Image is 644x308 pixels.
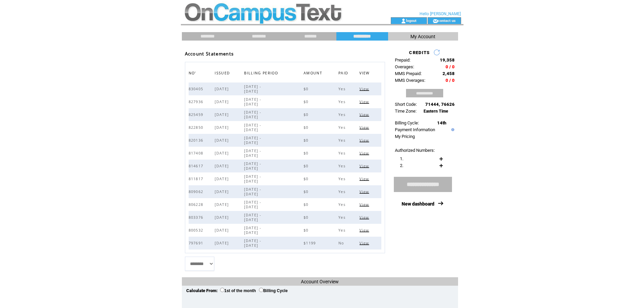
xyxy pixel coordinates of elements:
[338,215,347,220] span: Yes
[338,189,347,194] span: Yes
[304,202,310,207] span: $0
[215,69,232,79] span: ISSUED
[359,87,371,91] span: Click to view this bill
[359,87,371,91] a: View
[359,99,371,103] a: View
[304,71,324,75] a: AMOUNT
[395,120,419,125] span: Billing Cycle:
[359,176,371,181] span: Click to view this bill
[395,134,415,139] a: My Pricing
[338,112,347,117] span: Yes
[304,176,310,181] span: $0
[189,112,205,117] span: 825459
[438,18,456,23] a: contact us
[304,215,310,220] span: $0
[359,151,371,155] a: View
[359,99,371,104] span: Click to view this bill
[304,138,310,143] span: $0
[244,174,261,184] span: [DATE] - [DATE]
[338,69,350,79] span: PAID
[189,215,205,220] span: 803376
[359,215,371,220] span: Click to view this bill
[244,84,261,94] span: [DATE] - [DATE]
[189,164,205,168] span: 814617
[304,189,310,194] span: $0
[215,87,230,91] span: [DATE]
[338,241,346,245] span: No
[304,228,310,233] span: $0
[359,202,371,207] span: Click to view this bill
[395,102,417,107] span: Short Code:
[185,51,234,57] span: Account Statements
[244,226,261,235] span: [DATE] - [DATE]
[215,189,230,194] span: [DATE]
[359,112,371,116] a: View
[443,71,455,76] span: 2,458
[304,151,310,156] span: $0
[244,213,261,222] span: [DATE] - [DATE]
[189,189,205,194] span: 809062
[401,18,406,24] img: account_icon.gif
[244,238,261,248] span: [DATE] - [DATE]
[189,151,205,156] span: 817408
[450,128,454,131] img: help.gif
[215,112,230,117] span: [DATE]
[304,87,310,91] span: $0
[215,125,230,130] span: [DATE]
[189,138,205,143] span: 820136
[220,288,256,293] label: 1st of the month
[395,64,414,69] span: Overages:
[359,112,371,117] span: Click to view this bill
[244,187,261,196] span: [DATE] - [DATE]
[446,78,455,83] span: 0 / 0
[338,228,347,233] span: Yes
[440,57,455,63] span: 19,358
[395,127,435,132] a: Payment Information
[359,125,371,129] a: View
[189,125,205,130] span: 822850
[189,228,205,233] span: 800532
[259,288,263,292] input: Billing Cycle
[304,125,310,130] span: $0
[409,50,430,55] span: CREDITS
[244,123,261,132] span: [DATE] - [DATE]
[359,138,371,142] a: View
[338,151,347,156] span: Yes
[338,138,347,143] span: Yes
[359,151,371,156] span: Click to view this bill
[215,241,230,245] span: [DATE]
[244,148,261,158] span: [DATE] - [DATE]
[215,215,230,220] span: [DATE]
[424,109,448,114] span: Eastern Time
[244,110,261,119] span: [DATE] - [DATE]
[186,288,218,293] span: Calculate From:
[189,87,205,91] span: 830405
[359,125,371,130] span: Click to view this bill
[338,202,347,207] span: Yes
[338,71,350,75] a: PAID
[189,71,198,75] a: NO'
[215,228,230,233] span: [DATE]
[304,164,310,168] span: $0
[304,99,310,104] span: $0
[395,71,422,76] span: MMS Prepaid:
[304,241,318,245] span: $1199
[359,215,371,219] a: View
[446,64,455,69] span: 0 / 0
[395,78,425,83] span: MMS Overages:
[359,164,371,168] a: View
[359,138,371,143] span: Click to view this bill
[220,288,224,292] input: 1st of the month
[215,99,230,104] span: [DATE]
[359,189,371,194] span: Click to view this bill
[215,138,230,143] span: [DATE]
[338,176,347,181] span: Yes
[395,109,416,114] span: Time Zone:
[410,34,435,39] span: My Account
[338,99,347,104] span: Yes
[338,125,347,130] span: Yes
[395,57,410,63] span: Prepaid:
[420,11,461,16] span: Hello [PERSON_NAME]
[402,201,434,207] a: New dashboard
[359,241,371,245] span: Click to view this bill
